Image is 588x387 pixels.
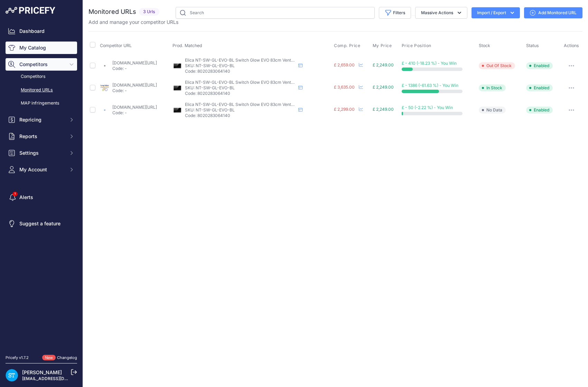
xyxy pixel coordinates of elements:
[373,62,394,67] span: £ 2,249.00
[112,82,157,88] a: [DOMAIN_NAME][URL]
[88,19,178,26] p: Add and manage your competitor URLs
[19,61,65,68] span: Competitors
[373,84,394,90] span: £ 2,249.00
[526,43,539,48] span: Status
[379,7,411,19] button: Filters
[112,105,157,110] a: [DOMAIN_NAME][URL]
[6,191,77,204] a: Alerts
[185,85,296,91] p: SKU: NT-SW-GL-EVO-BL
[185,57,352,63] span: Elica NT-SW-GL-EVO-BL Switch Glow EVO 83cm Vented Induction Hob in Black Glass
[172,43,202,48] span: Prod. Matched
[526,107,553,114] span: Enabled
[6,217,77,230] a: Suggest a feature
[402,61,457,66] span: £ - 410 (-18.23 %) - You Win
[526,62,553,69] span: Enabled
[373,107,394,112] span: £ 2,249.00
[19,166,65,173] span: My Account
[6,355,29,361] div: Pricefy v1.7.2
[185,80,352,85] span: Elica NT-SW-GL-EVO-BL Switch Glow EVO 83cm Vented Induction Hob in Black Glass
[564,43,579,48] span: Actions
[6,42,77,54] a: My Catalog
[334,62,355,67] span: £ 2,659.00
[402,83,458,88] span: £ - 1386 (-61.63 %) - You Win
[185,91,296,96] p: Code: 8020283064140
[6,84,77,96] a: Monitored URLs
[185,63,296,69] p: SKU: NT-SW-GL-EVO-BL
[479,84,506,91] span: In Stock
[19,150,65,156] span: Settings
[402,105,453,110] span: £ - 50 (-2.22 %) - You Win
[334,43,361,48] span: Comp. Price
[6,147,77,159] button: Settings
[6,25,77,37] a: Dashboard
[526,84,553,91] span: Enabled
[57,355,77,360] a: Changelog
[112,110,157,116] p: Code: -
[100,43,132,48] span: Competitor URL
[185,113,296,118] p: Code: 8020283064140
[479,107,506,114] span: No Data
[334,107,355,112] span: £ 2,299.00
[22,369,62,375] a: [PERSON_NAME]
[6,25,77,346] nav: Sidebar
[479,62,515,69] span: Out Of Stock
[334,84,355,90] span: £ 3,635.00
[6,114,77,126] button: Repricing
[22,376,94,381] a: [EMAIL_ADDRESS][DOMAIN_NAME]
[6,71,77,83] a: Competitors
[112,66,157,71] p: Code: -
[6,97,77,109] a: MAP infringements
[6,130,77,143] button: Reports
[415,7,467,19] button: Massive Actions
[19,116,65,123] span: Repricing
[176,7,375,19] input: Search
[42,355,56,361] span: New
[402,43,433,48] button: Price Position
[472,7,520,18] button: Import / Export
[112,88,157,93] p: Code: -
[88,7,136,17] h2: Monitored URLs
[185,102,352,107] span: Elica NT-SW-GL-EVO-BL Switch Glow EVO 83cm Vented Induction Hob in Black Glass
[6,58,77,71] button: Competitors
[6,163,77,176] button: My Account
[402,43,431,48] span: Price Position
[19,133,65,140] span: Reports
[185,69,296,74] p: Code: 8020283064140
[6,7,55,14] img: Pricefy Logo
[373,43,393,48] button: My Price
[185,107,296,113] p: SKU: NT-SW-GL-EVO-BL
[112,60,157,65] a: [DOMAIN_NAME][URL]
[373,43,392,48] span: My Price
[334,43,362,48] button: Comp. Price
[139,8,159,16] span: 3 Urls
[524,7,582,18] a: Add Monitored URL
[479,43,490,48] span: Stock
